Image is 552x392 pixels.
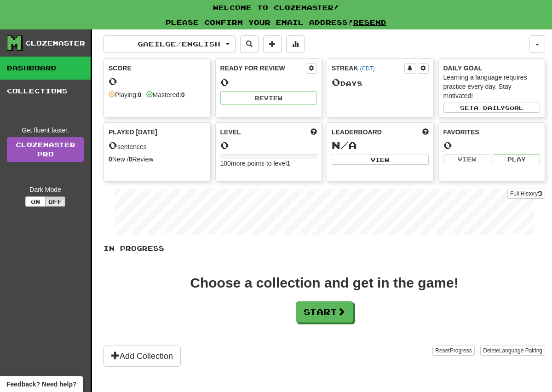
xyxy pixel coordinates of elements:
[443,63,540,73] div: Daily Goal
[109,156,112,163] strong: 0
[474,104,505,111] span: a daily
[109,138,117,151] span: 0
[7,185,84,194] div: Dark Mode
[296,301,353,323] button: Start
[443,139,540,151] div: 0
[422,127,429,137] span: This week in points, UTC
[443,127,540,137] div: Favorites
[103,346,181,367] button: Add Collection
[138,40,220,48] span: Gaeilge / English
[480,346,545,356] button: DeleteLanguage Pairing
[332,127,382,137] span: Leaderboard
[493,154,540,164] button: Play
[443,154,491,164] button: View
[109,75,206,87] div: 0
[332,75,340,88] span: 0
[103,35,236,53] button: Gaeilge/English
[220,91,317,105] button: Review
[109,90,142,99] div: Playing:
[138,91,142,98] strong: 0
[190,276,458,290] div: Choose a collection and get in the game!
[332,155,429,165] button: View
[109,139,206,151] div: sentences
[263,35,282,53] button: Add sentence to collection
[360,65,374,72] a: (CDT)
[332,138,357,151] span: N/A
[310,127,317,137] span: Score more points to level up
[450,347,472,354] span: Progress
[220,127,241,137] span: Level
[181,91,185,98] strong: 0
[443,73,540,100] div: Learning a language requires practice every day. Stay motivated!
[129,156,132,163] strong: 0
[25,196,46,207] button: On
[25,39,85,48] div: Clozemaster
[286,35,305,53] button: More stats
[103,244,545,253] p: In Progress
[499,347,542,354] span: Language Pairing
[109,127,157,137] span: Played [DATE]
[432,346,474,356] button: ResetProgress
[332,76,429,88] div: Day s
[109,155,206,164] div: New / Review
[6,380,76,389] span: Open feedback widget
[45,196,65,207] button: Off
[332,63,404,73] div: Streak
[220,139,317,151] div: 0
[353,18,386,26] a: Resend
[146,90,185,99] div: Mastered:
[220,159,317,168] div: 100 more points to level 1
[7,137,84,162] a: ClozemasterPro
[240,35,259,53] button: Search sentences
[220,63,306,73] div: Ready for Review
[7,126,84,135] div: Get fluent faster.
[220,76,317,88] div: 0
[507,189,545,199] button: Full History
[443,103,540,113] button: Seta dailygoal
[109,63,206,73] div: Score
